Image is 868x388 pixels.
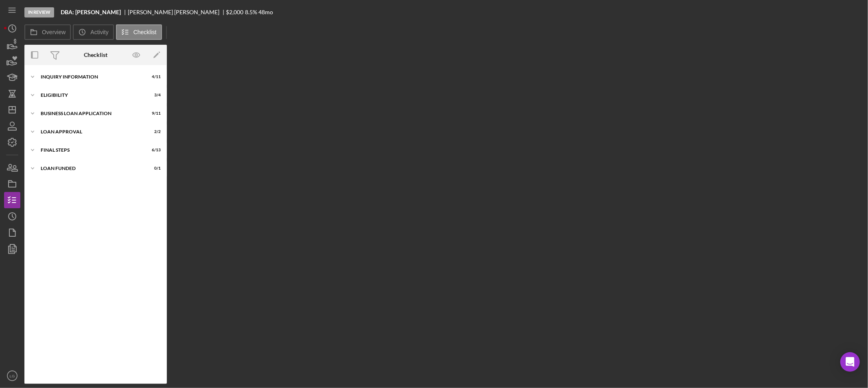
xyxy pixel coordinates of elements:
div: $2,000 [226,9,244,15]
div: Loan Approval [41,129,140,134]
button: Activity [73,24,114,40]
button: Overview [24,24,71,40]
div: 9 / 11 [146,111,161,116]
div: 8.5 % [245,9,257,15]
label: Activity [90,29,108,35]
div: 48 mo [258,9,273,15]
button: Checklist [116,24,162,40]
div: [PERSON_NAME] [PERSON_NAME] [128,9,226,15]
div: Checklist [84,52,107,58]
label: Overview [42,29,66,35]
div: Open Intercom Messenger [840,352,860,372]
div: 0 / 1 [146,166,161,171]
div: INQUIRY INFORMATION [41,74,140,79]
div: 6 / 13 [146,148,161,153]
div: Eligibility [41,93,140,98]
div: BUSINESS LOAN APPLICATION [41,111,140,116]
b: DBA: [PERSON_NAME] [61,9,121,15]
label: Checklist [133,29,157,35]
div: LOAN FUNDED [41,166,140,171]
button: LG [4,368,20,384]
div: Final Steps [41,148,140,153]
text: LG [10,374,15,378]
div: 3 / 4 [146,93,161,98]
div: 2 / 2 [146,129,161,134]
div: In Review [24,7,54,17]
div: 4 / 11 [146,74,161,79]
